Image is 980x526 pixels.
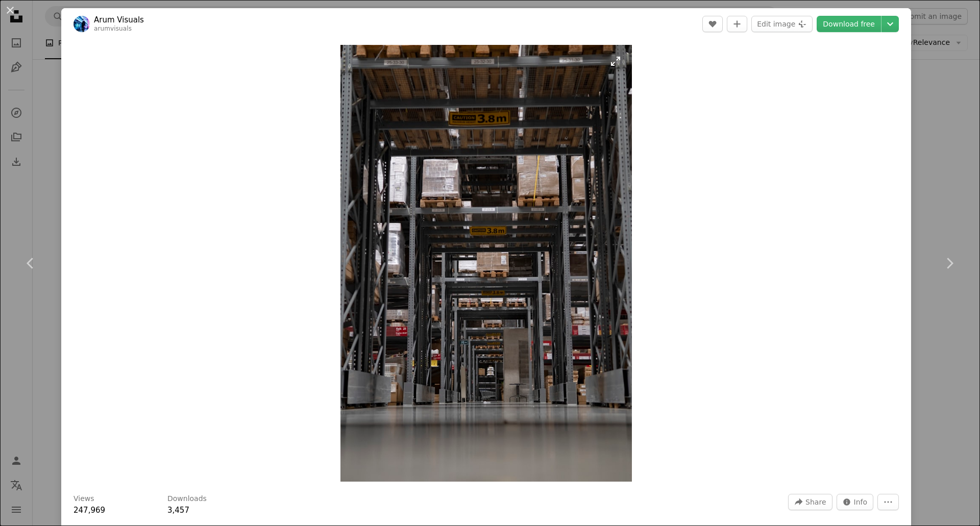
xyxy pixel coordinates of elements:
button: Edit image [751,16,813,32]
img: a large warehouse filled with lots of boxes [340,45,632,482]
button: More Actions [877,494,899,510]
span: Info [854,494,868,510]
a: Download free [817,16,881,32]
a: arumvisuals [94,25,132,32]
span: 247,969 [73,506,105,515]
span: 3,457 [167,506,189,515]
button: Choose download size [881,16,899,32]
a: Next [919,214,980,312]
button: Zoom in on this image [340,45,632,482]
span: Share [805,494,826,510]
button: Share this image [788,494,832,510]
h3: Views [73,494,94,504]
h3: Downloads [167,494,207,504]
a: Arum Visuals [94,15,144,25]
img: Go to Arum Visuals's profile [73,16,90,32]
button: Add to Collection [727,16,747,32]
button: Stats about this image [837,494,874,510]
button: Like [702,16,723,32]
